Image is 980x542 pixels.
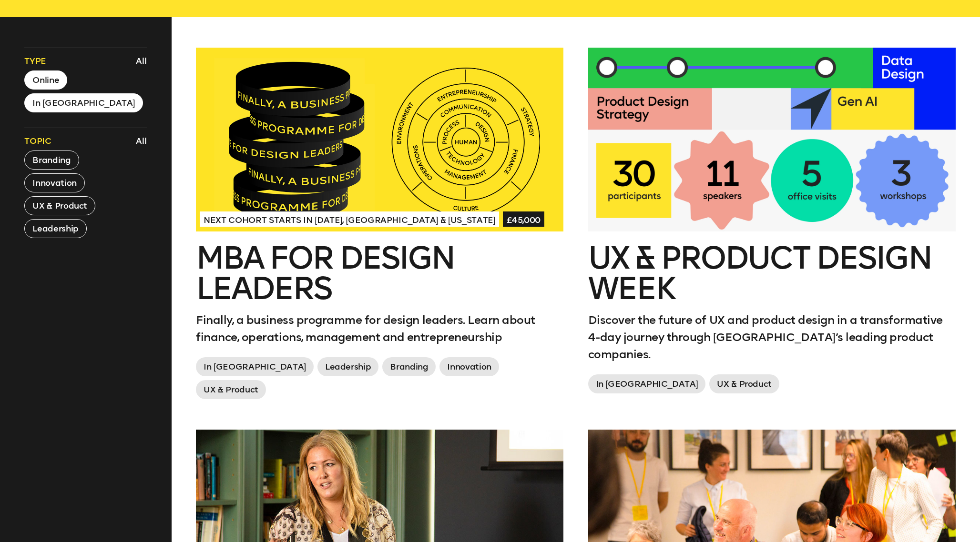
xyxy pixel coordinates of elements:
span: In [GEOGRAPHIC_DATA] [196,357,314,376]
a: UX & Product Design WeekDiscover the future of UX and product design in a transformative 4-day jo... [588,48,956,397]
button: UX & Product [24,196,95,215]
span: Topic [24,135,51,147]
button: All [133,133,149,149]
button: In [GEOGRAPHIC_DATA] [24,93,143,112]
span: Branding [382,357,436,376]
span: UX & Product [196,380,266,399]
span: Leadership [317,357,378,376]
p: Finally, a business programme for design leaders. Learn about finance, operations, management and... [196,311,563,346]
h2: UX & Product Design Week [588,243,956,304]
span: In [GEOGRAPHIC_DATA] [588,374,706,393]
button: Branding [24,151,79,170]
span: Innovation [439,357,499,376]
span: Next Cohort Starts in [DATE], [GEOGRAPHIC_DATA] & [US_STATE] [200,211,499,227]
button: Leadership [24,219,86,238]
button: All [133,53,149,69]
span: Type [24,55,46,67]
a: Next Cohort Starts in [DATE], [GEOGRAPHIC_DATA] & [US_STATE]£45,000MBA for Design LeadersFinally,... [196,48,563,403]
p: Discover the future of UX and product design in a transformative 4-day journey through [GEOGRAPHI... [588,311,956,363]
button: Online [24,70,67,90]
button: Innovation [24,173,84,192]
span: £45,000 [503,211,544,227]
h2: MBA for Design Leaders [196,243,563,304]
span: UX & Product [709,374,779,393]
